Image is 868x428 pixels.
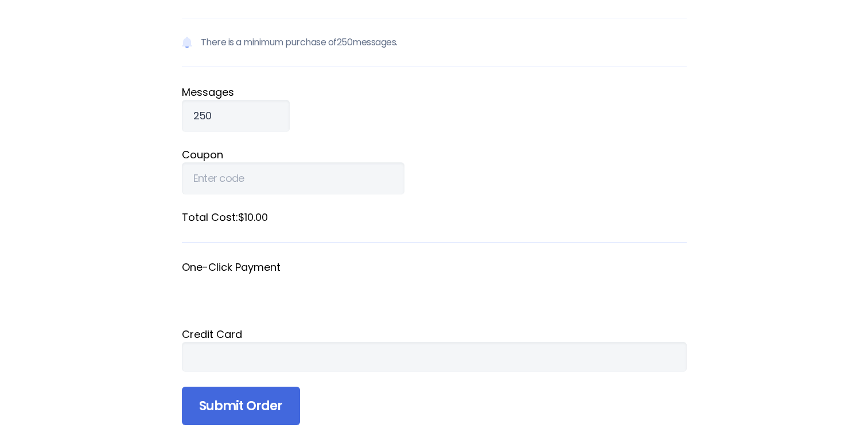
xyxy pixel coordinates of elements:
img: Notification icon [182,36,192,49]
label: Total Cost: $10.00 [182,209,687,225]
input: Qty [182,100,290,132]
iframe: Secure card payment input frame [193,351,675,363]
input: Submit Order [182,387,300,426]
p: There is a minimum purchase of 250 messages. [182,18,687,67]
label: Coupon [182,147,687,162]
div: Credit Card [182,326,687,342]
iframe: Secure payment button frame [182,275,687,312]
label: Message s [182,84,687,100]
input: Enter code [182,162,404,194]
fieldset: One-Click Payment [182,260,687,312]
